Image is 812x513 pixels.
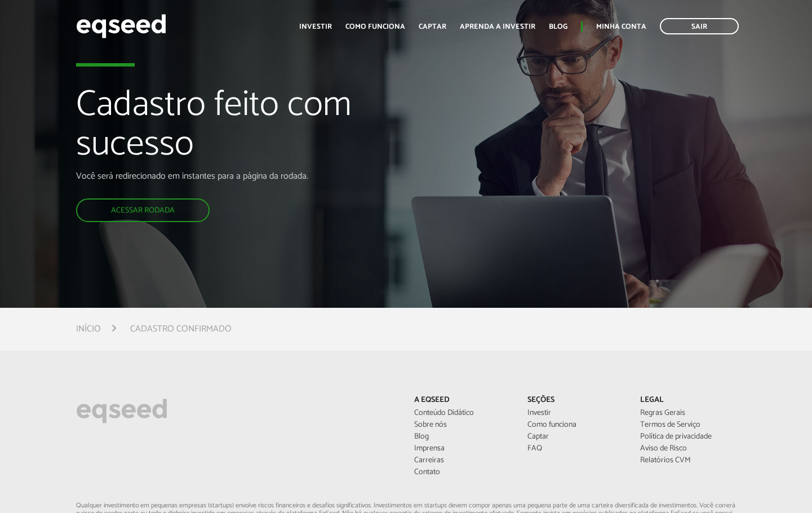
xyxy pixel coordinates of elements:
img: EqSeed [76,11,166,41]
a: Investir [299,23,332,30]
a: Regras Gerais [640,409,736,417]
a: Conteúdo Didático [414,409,510,417]
a: Sair [660,18,739,34]
p: Seções [527,396,623,405]
a: Aviso de Risco [640,445,736,453]
p: A EqSeed [414,396,510,405]
a: Termos de Serviço [640,421,736,429]
a: Minha conta [596,23,646,30]
a: FAQ [527,445,623,453]
p: Legal [640,396,736,405]
p: Você será redirecionado em instantes para a página da rodada. [76,171,465,182]
a: Política de privacidade [640,433,736,441]
a: Contato [414,468,510,476]
a: Investir [527,409,623,417]
a: Imprensa [414,445,510,453]
a: Captar [527,433,623,441]
a: Blog [414,433,510,441]
li: Cadastro confirmado [130,321,232,337]
img: EqSeed Logo [76,396,167,426]
a: Como funciona [527,421,623,429]
a: Captar [419,23,446,30]
a: Carreiras [414,457,510,465]
a: Relatórios CVM [640,457,736,465]
h1: Cadastro feito com sucesso [76,86,465,171]
a: Sobre nós [414,421,510,429]
a: Blog [549,23,567,30]
a: Início [76,325,101,334]
a: Aprenda a investir [460,23,535,30]
a: Acessar rodada [76,198,210,222]
a: Como funciona [345,23,405,30]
